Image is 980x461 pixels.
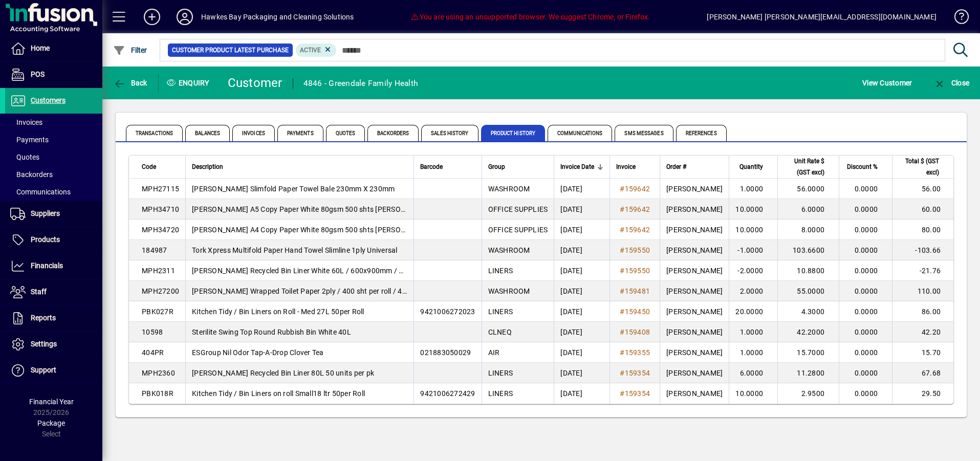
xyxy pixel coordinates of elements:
[277,125,323,141] span: Payments
[554,342,609,363] td: [DATE]
[625,246,650,254] span: 159550
[784,156,824,178] span: Unit Rate $ (GST excl)
[625,348,650,357] span: 159355
[666,161,686,172] span: Order #
[625,389,650,398] span: 159354
[10,118,42,126] span: Invoices
[102,74,159,92] app-page-header-button: Back
[420,389,475,398] span: 9421006272429
[625,205,650,213] span: 159642
[5,62,102,87] a: POS
[142,287,179,295] span: MPH27200
[784,156,834,178] div: Unit Rate $ (GST excl)
[201,9,354,25] div: Hawkes Bay Packaging and Cleaning Solutions
[488,185,530,193] span: WASHROOM
[488,308,513,316] span: LINERS
[729,199,777,219] td: 10.0000
[554,383,609,404] td: [DATE]
[420,308,475,316] span: 9421006272023
[729,179,777,199] td: 1.0000
[616,306,654,317] a: #159450
[192,389,365,398] span: Kitchen Tidy / Bin Liners on roll Small18 ltr 50per Roll
[554,260,609,281] td: [DATE]
[488,369,513,377] span: LINERS
[676,125,727,141] span: References
[860,74,914,92] button: View Customer
[5,279,102,305] a: Staff
[31,235,60,244] span: Products
[5,305,102,331] a: Reports
[554,179,609,199] td: [DATE]
[560,161,594,172] span: Invoice Date
[31,366,56,374] span: Support
[620,246,624,254] span: #
[660,179,729,199] td: [PERSON_NAME]
[5,332,102,357] a: Settings
[625,369,650,377] span: 159354
[142,328,163,336] span: 10598
[142,348,164,357] span: 404PR
[729,301,777,322] td: 20.0000
[31,314,56,322] span: Reports
[192,205,432,213] span: [PERSON_NAME] A5 Copy Paper White 80gsm 500 shts [PERSON_NAME]
[620,205,624,213] span: #
[616,224,654,235] a: #159642
[729,363,777,383] td: 6.0000
[192,308,364,316] span: Kitchen Tidy / Bin Liners on Roll - Med 27L 50per Roll
[660,342,729,363] td: [PERSON_NAME]
[777,179,839,199] td: 56.0000
[660,301,729,322] td: [PERSON_NAME]
[554,301,609,322] td: [DATE]
[777,342,839,363] td: 15.7000
[31,96,66,104] span: Customers
[192,161,407,172] div: Description
[892,383,953,404] td: 29.50
[10,136,49,144] span: Payments
[892,363,953,383] td: 67.68
[185,125,230,141] span: Balances
[420,348,471,357] span: 021883050029
[625,287,650,295] span: 159481
[421,125,478,141] span: Sales History
[168,8,201,26] button: Profile
[554,281,609,301] td: [DATE]
[31,70,45,78] span: POS
[892,342,953,363] td: 15.70
[488,348,500,357] span: AIR
[192,369,374,377] span: [PERSON_NAME] Recycled Bin Liner 80L 50 units per pk
[625,328,650,336] span: 159408
[5,201,102,227] a: Suppliers
[839,363,892,383] td: 0.0000
[777,240,839,260] td: 103.6600
[142,246,167,254] span: 184987
[892,199,953,219] td: 60.00
[488,161,548,172] div: Group
[29,398,74,406] span: Financial Year
[620,267,624,275] span: #
[303,75,419,92] div: 4846 - Greendale Family Health
[620,389,624,398] span: #
[37,419,65,427] span: Package
[620,308,624,316] span: #
[126,125,183,141] span: Transactions
[620,287,624,295] span: #
[172,45,289,55] span: Customer Product Latest Purchase
[5,227,102,253] a: Products
[616,326,654,338] a: #159408
[839,322,892,342] td: 0.0000
[31,44,50,52] span: Home
[892,281,953,301] td: 110.00
[892,240,953,260] td: -103.66
[5,148,102,166] a: Quotes
[839,219,892,240] td: 0.0000
[660,260,729,281] td: [PERSON_NAME]
[5,183,102,201] a: Communications
[933,79,969,87] span: Close
[660,281,729,301] td: [PERSON_NAME]
[481,125,546,141] span: Product History
[777,322,839,342] td: 42.2000
[729,260,777,281] td: -2.0000
[931,74,972,92] button: Close
[616,347,654,358] a: #159355
[839,240,892,260] td: 0.0000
